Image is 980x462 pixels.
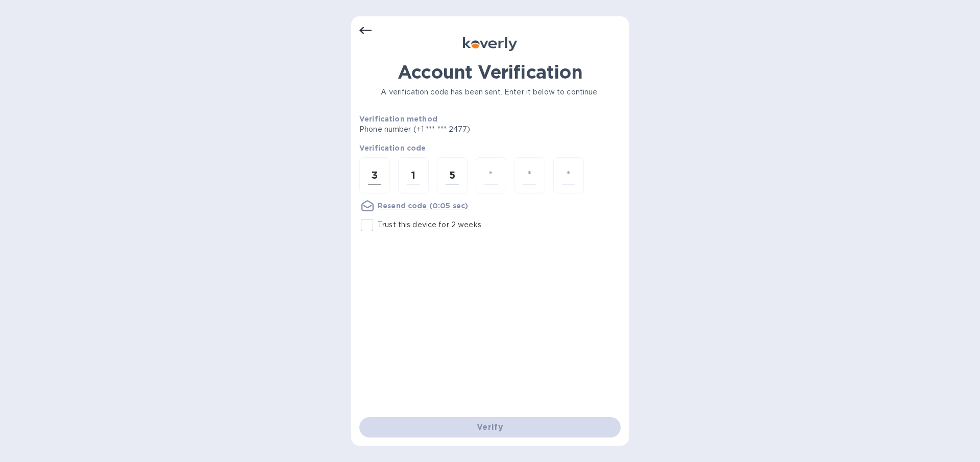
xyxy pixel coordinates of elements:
b: Verification method [359,115,437,123]
p: Phone number (+1 *** *** 2477) [359,124,548,135]
p: Trust this device for 2 weeks [378,220,481,230]
u: Resend code (0:05 sec) [378,202,468,210]
p: Verification code [359,143,621,153]
p: A verification code has been sent. Enter it below to continue. [359,87,621,98]
h1: Account Verification [359,61,621,83]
